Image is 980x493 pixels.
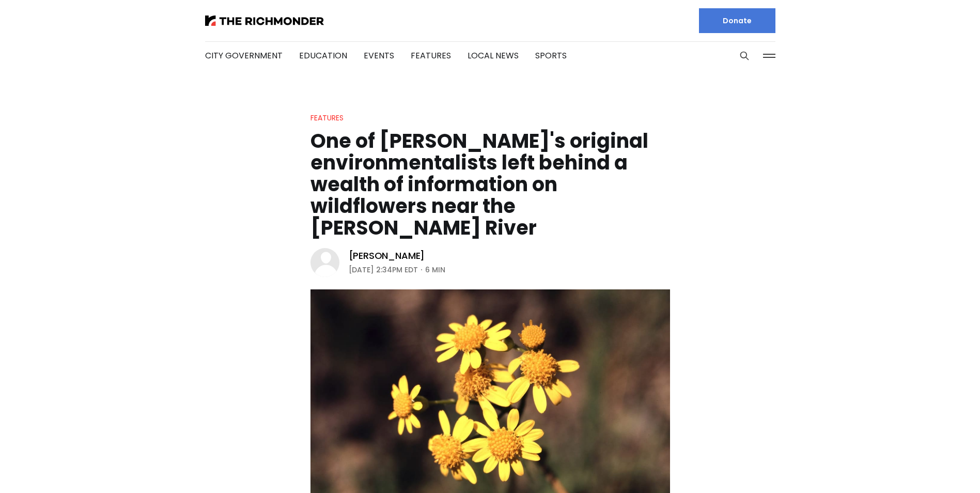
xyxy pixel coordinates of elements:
h1: One of [PERSON_NAME]'s original environmentalists left behind a wealth of information on wildflow... [310,130,670,239]
a: Events [364,50,394,61]
time: [DATE] 2:34PM EDT [349,264,418,276]
a: Local News [468,50,519,61]
img: The Richmonder [205,16,324,26]
a: Donate [699,8,775,33]
button: Search this site [737,48,752,64]
a: [PERSON_NAME] [349,250,425,262]
a: Features [310,113,344,123]
a: Sports [535,50,567,61]
span: 6 min [425,264,445,276]
a: City Government [205,50,283,61]
a: Education [299,50,347,61]
a: Features [411,50,451,61]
